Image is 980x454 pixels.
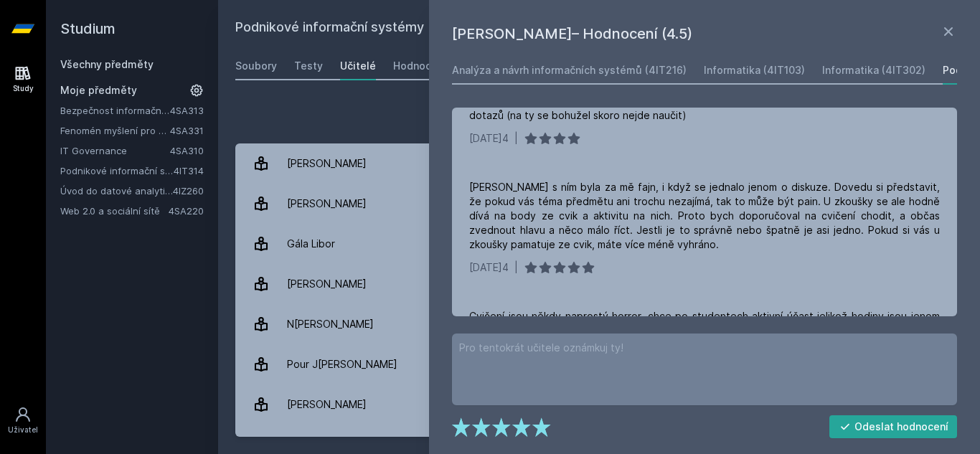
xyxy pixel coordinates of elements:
a: 4IT314 [174,165,204,176]
a: N[PERSON_NAME] 9 hodnocení 4.7 [235,304,963,344]
h2: Podnikové informační systémy (4IT314) [235,17,798,40]
a: Hodnocení [393,52,446,80]
a: Study [3,57,43,101]
a: Všechny předměty [60,58,154,70]
div: [DATE]4 [469,260,509,275]
div: N[PERSON_NAME] [287,310,374,339]
div: | [514,131,518,146]
div: Soubory [235,59,277,73]
button: Odeslat hodnocení [829,415,958,438]
a: Bezpečnost informačních systémů [60,103,170,118]
div: Hodnocení [393,59,446,73]
a: Soubory [235,52,277,80]
span: Moje předměty [60,83,137,98]
div: [PERSON_NAME] s ním byla za mě fajn, i když se jednalo jenom o diskuze. Dovedu si představit, že ... [469,180,940,252]
div: Cvičení jsou někdy naprostý horror, chce po studentech aktivní účast jelikož hodiny jsou jenom di... [469,309,940,410]
a: 4SA220 [169,205,204,217]
a: Testy [294,52,323,80]
a: 4SA331 [170,125,204,136]
a: [PERSON_NAME] 1 hodnocení 5.0 [235,384,963,425]
a: Úvod do datové analytiky [60,184,173,198]
div: Testy [294,59,323,73]
div: [PERSON_NAME] [287,189,367,218]
div: Gála Libor [287,230,335,258]
a: Gála Libor 22 hodnocení 4.5 [235,224,963,264]
a: 4SA310 [170,145,204,156]
a: [PERSON_NAME] 2 hodnocení 5.0 [235,264,963,304]
a: Uživatel [3,399,43,443]
div: [PERSON_NAME] [287,390,367,419]
div: Uživatel [8,425,38,435]
a: Pour J[PERSON_NAME] 5 hodnocení 4.6 [235,344,963,384]
div: Study [13,83,34,94]
a: [PERSON_NAME] 8 hodnocení 3.3 [235,143,963,184]
a: Podnikové informační systémy [60,164,174,178]
a: Fenomén myšlení pro manažery [60,123,170,138]
a: Učitelé [340,52,376,80]
div: [DATE]4 [469,131,509,146]
div: | [514,260,518,275]
div: [PERSON_NAME] [287,270,367,298]
a: IT Governance [60,143,170,158]
a: 4IZ260 [173,185,204,197]
div: Učitelé [340,59,376,73]
a: [PERSON_NAME] 2 hodnocení 5.0 [235,184,963,224]
div: Pour J[PERSON_NAME] [287,350,397,379]
a: Web 2.0 a sociální sítě [60,204,169,218]
a: 4SA313 [170,105,204,116]
div: [PERSON_NAME] [287,149,367,178]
